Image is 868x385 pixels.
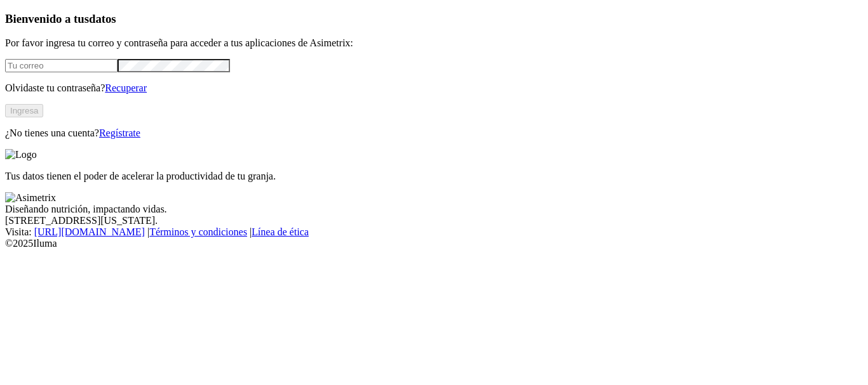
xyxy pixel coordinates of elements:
a: Línea de ética [252,226,309,237]
a: Regístrate [99,127,140,138]
img: Asimetrix [5,192,56,204]
button: Ingresa [5,104,43,117]
a: Términos y condiciones [149,226,247,237]
a: [URL][DOMAIN_NAME] [34,226,145,237]
span: datos [89,12,116,25]
h3: Bienvenido a tus [5,12,863,26]
p: Olvidaste tu contraseña? [5,82,863,94]
a: Recuperar [105,82,147,93]
div: Visita : | | [5,226,863,238]
div: © 2025 Iluma [5,238,863,249]
p: ¿No tienes una cuenta? [5,127,863,139]
p: Por favor ingresa tu correo y contraseña para acceder a tus aplicaciones de Asimetrix: [5,37,863,49]
div: [STREET_ADDRESS][US_STATE]. [5,215,863,226]
input: Tu correo [5,59,118,72]
p: Tus datos tienen el poder de acelerar la productividad de tu granja. [5,171,863,182]
img: Logo [5,149,37,160]
div: Diseñando nutrición, impactando vidas. [5,204,863,215]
